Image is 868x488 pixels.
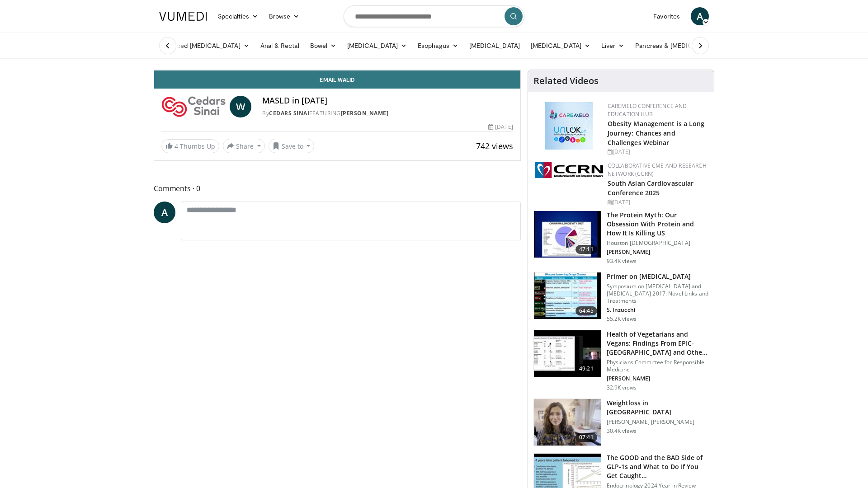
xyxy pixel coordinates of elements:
[161,96,226,117] img: Cedars Sinai
[533,330,708,391] a: 49:21 Health of Vegetarians and Vegans: Findings From EPIC-[GEOGRAPHIC_DATA] and Othe… Physicians...
[535,162,603,178] img: a04ee3ba-8487-4636-b0fb-5e8d268f3737.png.150x105_q85_autocrop_double_scale_upscale_version-0.2.png
[269,139,315,153] button: Save to
[534,211,601,258] img: b7b8b05e-5021-418b-a89a-60a270e7cf82.150x105_q85_crop-smart_upscale.jpg
[154,202,175,223] a: A
[607,418,708,426] p: [PERSON_NAME] [PERSON_NAME]
[159,12,207,21] img: VuMedi Logo
[608,179,694,197] a: South Asian Cardiovascular Conference 2025
[223,139,265,153] button: Share
[341,109,389,117] a: [PERSON_NAME]
[648,7,685,25] a: Favorites
[607,283,708,305] p: Symposium on [MEDICAL_DATA] and [MEDICAL_DATA] 2017: Novel Links and Treatments
[607,453,708,480] h3: The GOOD and the BAD Side of GLP-1s and What to Do If You Get Caught…
[608,198,707,206] div: [DATE]
[607,384,637,391] p: 32.9K views
[596,37,630,55] a: Liver
[476,141,513,151] span: 742 views
[154,183,521,194] span: Comments 0
[154,70,520,89] a: Email Walid
[607,427,637,435] p: 30.4K views
[305,37,342,55] a: Bowel
[607,211,708,238] h3: The Protein Myth: Our Obsession With Protein and How It Is Killing US
[488,123,513,131] div: [DATE]
[264,7,305,25] a: Browse
[607,249,708,256] p: [PERSON_NAME]
[607,315,637,323] p: 55.2K views
[607,306,708,314] p: S. Inzucchi
[342,37,412,55] a: [MEDICAL_DATA]
[607,330,708,357] h3: Health of Vegetarians and Vegans: Findings From EPIC-[GEOGRAPHIC_DATA] and Othe…
[161,139,219,153] a: 4 Thumbs Up
[344,5,524,27] input: Search topics, interventions
[608,119,705,147] a: Obesity Management is a Long Journey: Chances and Challenges Webinar
[691,7,709,25] a: A
[534,272,601,319] img: 022d2313-3eaa-4549-99ac-ae6801cd1fdc.150x105_q85_crop-smart_upscale.jpg
[607,239,708,247] p: Houston [DEMOGRAPHIC_DATA]
[630,37,736,55] a: Pancreas & [MEDICAL_DATA]
[607,375,708,382] p: [PERSON_NAME]
[269,109,309,117] a: Cedars Sinai
[212,7,264,25] a: Specialties
[412,37,464,55] a: Esophagus
[533,211,708,265] a: 47:11 The Protein Myth: Our Obsession With Protein and How It Is Killing US Houston [DEMOGRAPHIC_...
[154,70,520,70] video-js: Video Player
[576,364,597,373] span: 49:21
[608,148,707,156] div: [DATE]
[533,399,708,446] a: 07:41 Weightloss in [GEOGRAPHIC_DATA] [PERSON_NAME] [PERSON_NAME] 30.4K views
[534,399,601,446] img: 9983fed1-7565-45be-8934-aef1103ce6e2.150x105_q85_crop-smart_upscale.jpg
[534,330,601,377] img: 606f2b51-b844-428b-aa21-8c0c72d5a896.150x105_q85_crop-smart_upscale.jpg
[154,37,255,55] a: Advanced [MEDICAL_DATA]
[608,162,707,178] a: Collaborative CME and Research Network (CCRN)
[576,306,597,315] span: 64:45
[608,102,687,118] a: CaReMeLO Conference and Education Hub
[576,245,597,254] span: 47:11
[525,37,596,55] a: [MEDICAL_DATA]
[262,96,513,106] h4: MASLD in [DATE]
[533,75,599,86] h4: Related Videos
[230,96,251,117] a: W
[607,258,637,265] p: 93.4K views
[262,109,513,117] div: By FEATURING
[607,399,708,417] h3: Weightloss in [GEOGRAPHIC_DATA]
[175,142,178,150] span: 4
[255,37,305,55] a: Anal & Rectal
[533,272,708,323] a: 64:45 Primer on [MEDICAL_DATA] Symposium on [MEDICAL_DATA] and [MEDICAL_DATA] 2017: Novel Links a...
[545,102,593,150] img: 45df64a9-a6de-482c-8a90-ada250f7980c.png.150x105_q85_autocrop_double_scale_upscale_version-0.2.jpg
[576,433,597,442] span: 07:41
[607,272,708,281] h3: Primer on [MEDICAL_DATA]
[607,359,708,373] p: Physicians Committee for Responsible Medicine
[464,37,525,55] a: [MEDICAL_DATA]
